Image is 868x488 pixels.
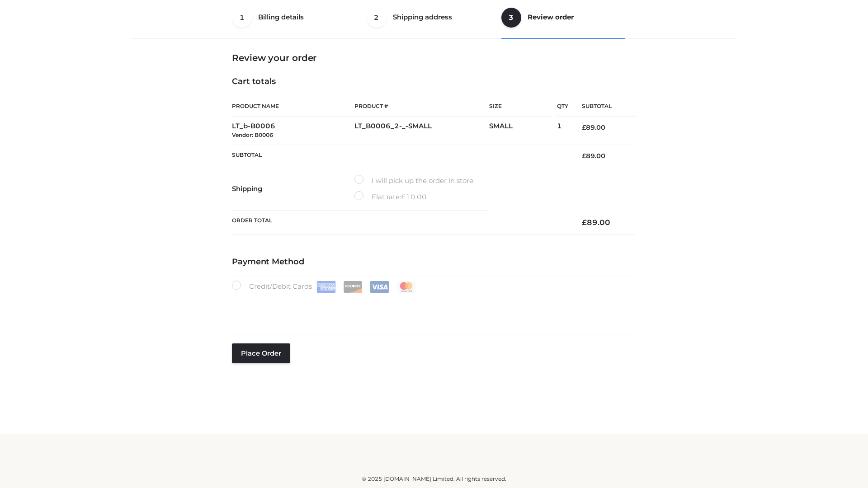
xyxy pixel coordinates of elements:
bdi: 89.00 [582,123,605,131]
th: Subtotal [568,96,636,117]
bdi: 89.00 [582,152,605,160]
img: Discover [343,281,363,293]
h4: Payment Method [232,257,636,267]
span: £ [582,123,586,131]
img: Amex [316,281,336,293]
span: £ [582,152,586,160]
span: £ [582,218,587,227]
th: Product # [354,96,489,117]
td: 1 [557,117,568,145]
th: Order Total [232,211,568,235]
th: Shipping [232,167,354,211]
img: Mastercard [396,281,416,293]
small: Vendor: B0006 [232,131,273,138]
label: Credit/Debit Cards [232,281,417,293]
div: © 2025 [DOMAIN_NAME] Limited. All rights reserved. [134,474,734,483]
bdi: 89.00 [582,218,610,227]
label: Flat rate: [354,191,427,203]
th: Qty [557,96,568,117]
button: Place order [232,343,290,363]
span: £ [401,192,406,201]
td: SMALL [489,117,557,145]
th: Subtotal [232,145,568,167]
h3: Review your order [232,52,636,63]
img: Visa [370,281,389,293]
td: LT_B0006_2-_-SMALL [354,117,489,145]
td: LT_b-B0006 [232,117,354,145]
bdi: 10.00 [401,192,427,201]
label: I will pick up the order in store. [354,175,475,187]
th: Size [489,96,552,117]
h4: Cart totals [232,77,636,87]
iframe: Secure payment input frame [230,291,634,324]
th: Product Name [232,96,354,117]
